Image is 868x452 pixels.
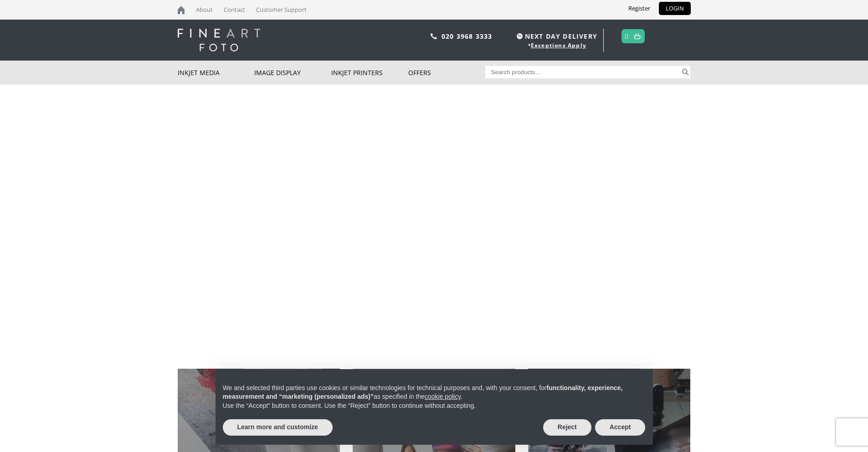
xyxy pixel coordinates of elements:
input: Search products… [485,66,680,78]
img: phone.svg [431,33,437,39]
a: LOGIN [659,2,691,15]
a: Inkjet Printers [331,61,408,85]
button: Accept [595,419,646,436]
h2: INKJET MEDIA [178,431,340,441]
a: 0 [625,30,629,43]
img: next arrow [847,201,861,216]
a: Image Display [254,61,331,85]
button: Search [680,66,691,78]
p: We and selected third parties use cookies or similar technologies for technical purposes and, wit... [223,384,646,401]
a: 020 3968 3333 [442,32,493,41]
img: logo-white.svg [178,29,260,51]
a: Inkjet Media [178,61,255,85]
img: time.svg [517,33,523,39]
img: basket.svg [634,33,641,39]
button: Learn more and customize [223,419,333,436]
button: Reject [543,419,591,436]
strong: functionality, experience, measurement and “marketing (personalized ads)” [223,384,623,401]
div: Choose slide to display. [430,337,439,346]
a: Register [621,2,657,15]
a: Offers [408,61,485,85]
p: Use the “Accept” button to consent. Use the “Reject” button to continue without accepting. [223,401,646,411]
div: Notice [208,362,660,452]
a: cookie policy [425,393,461,400]
a: Exceptions Apply [531,41,586,49]
span: NEXT DAY DELIVERY [514,31,597,41]
img: previous arrow [7,201,21,216]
